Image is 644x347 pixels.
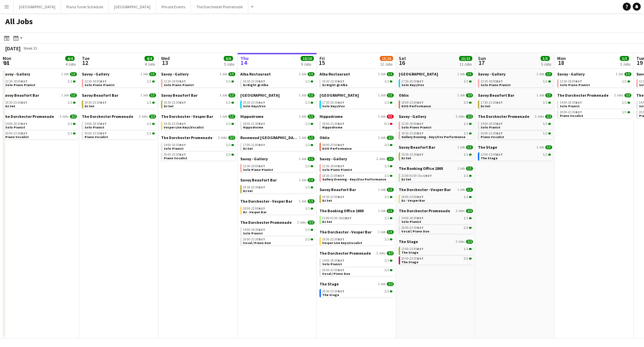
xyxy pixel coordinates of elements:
span: 1/1 [68,101,72,104]
a: [GEOGRAPHIC_DATA]1 Job1/1 [320,93,394,98]
span: The Stage [478,145,497,150]
span: 1/1 [228,115,235,119]
a: 14:00-18:30BST1/1Solo Pianist [481,122,551,129]
span: 1/1 [147,101,151,104]
div: Savoy - Gallery2 Jobs2/212:30-18:00BST1/1Solo Piano Pianist18:30-21:00BST1/1Gallery Evening - Key... [399,114,473,145]
a: 12:30-18:00BST1/1Solo Piano Pianist [85,79,155,87]
span: 1/1 [305,143,310,147]
a: 19:30-22:30BST1/1Vesper Live Keys/Vocalist [164,122,234,129]
span: 1/1 [147,80,151,83]
span: Solo Pianist [5,125,25,129]
span: 3/3 [464,101,468,104]
span: 12:30-18:00 [164,80,186,83]
div: Savoy Beaufort Bar1 Job1/119:30-23:30BST1/1DJ Set [161,93,235,114]
a: 20:30-23:30BST1/1Solo Keys/Vox [243,100,313,108]
span: 1/1 [226,122,231,125]
span: 14:00-18:30 [481,122,503,125]
span: 1 Job [220,93,227,97]
span: 1 Job [537,93,544,97]
span: 1 Job [378,115,385,119]
span: Savoy Beaufort Bar [161,93,198,98]
span: BST [575,110,582,114]
span: 1/1 [68,122,72,125]
a: Savoy - Gallery1 Job1/1 [161,72,235,76]
span: Solo Piano Pianist [401,125,432,129]
span: 20:00-23:30 [5,132,28,135]
span: 18:00-21:30 [243,122,265,125]
a: Savoy - Gallery2 Jobs2/2 [399,114,473,119]
div: The Dorchester Promenade2 Jobs2/214:00-18:30BST1/1Solo Pianist20:00-23:30BST1/1Piano Vocalist [82,114,156,141]
span: Piano Vocalist [481,135,504,139]
span: Solo Piano Pianist [5,83,35,87]
span: 1/1 [70,93,77,97]
div: [GEOGRAPHIC_DATA]1 Job1/117:30-20:30BST1/1Solo Keys/Vox [399,72,473,93]
span: 1/1 [466,72,473,76]
span: BST [575,100,582,105]
a: Savoy - Gallery1 Job1/1 [3,72,77,76]
div: Savoy - Gallery1 Job1/112:30-18:00BST1/1Solo Piano Pianist [478,72,552,93]
span: The Dorchester - Vesper Bar [161,114,213,119]
span: 1/1 [543,80,548,83]
div: Rosewood [GEOGRAPHIC_DATA]1 Job1/117:00-21:00BST1/1DJ Set [240,135,315,156]
a: Rosewood [GEOGRAPHIC_DATA]1 Job1/1 [240,135,315,140]
span: Solo Pianist [85,125,104,129]
span: BST [338,79,344,83]
span: 20:30-23:30 [243,101,265,104]
span: 1 Job [457,145,465,149]
a: 17:30-20:30BST1/1Solo Keys/Vox [322,100,392,108]
span: 3/3 [228,136,235,140]
span: BST [417,79,424,83]
button: Private Events [156,0,191,13]
span: 1/1 [464,132,468,135]
a: 14:00-18:30BST1/1Solo Pianist [164,143,234,150]
button: [GEOGRAPHIC_DATA] [109,0,156,13]
a: 19:30-23:30BST1/1DJ Night @ Alba [322,79,392,87]
a: 18:00-21:30BST1/1Hippodrome [243,122,313,129]
span: The Dorchester Promenade [557,93,609,98]
span: 1 Job [616,72,623,76]
span: 17:30-20:30 [401,80,424,83]
span: Hippodrome [240,114,263,119]
span: Solo Keys/Vox [322,104,345,108]
a: Savoy - Gallery1 Job1/1 [557,72,631,76]
span: BST [179,79,186,83]
span: DJ Night @ Alba [322,83,347,87]
a: Hippodrome1 Job0/1 [320,114,394,119]
span: 14:00-18:30 [5,122,28,125]
div: Hippodrome1 Job1/118:00-21:30BST1/1Hippodrome [240,114,315,135]
span: 1/1 [308,72,315,76]
span: 12:30-18:00 [5,80,28,83]
span: BST [496,100,503,105]
span: Savoy - Gallery [399,114,426,119]
span: BST [259,100,265,105]
a: 14:00-18:30BST1/1Solo Pianist [5,122,76,129]
span: BST [496,79,503,83]
span: The Dorchester Promenade [478,114,529,119]
span: 18:00-21:30 [322,122,344,125]
span: 14:00-18:30 [164,143,186,147]
span: 1/1 [149,72,156,76]
span: 1/1 [305,101,310,104]
span: 2/2 [545,115,552,119]
span: 20:00-23:30 [481,132,503,135]
span: BST [21,122,28,126]
a: 19:30-23:30BST1/1DJ Night @ Alba [243,79,313,87]
span: 1/1 [384,101,389,104]
div: Alba Restaurant1 Job1/119:30-23:30BST1/1DJ Night @ Alba [240,72,315,93]
span: 3/3 [384,143,389,147]
span: 1 Job [141,72,148,76]
span: 19:30-23:30 [5,101,28,104]
span: BST [21,131,28,135]
div: Savoy Beaufort Bar1 Job1/119:30-23:30BST1/1DJ Set [3,93,77,114]
span: 1/1 [543,122,548,125]
a: The Dorchester Promenade2 Jobs2/2 [557,93,631,98]
span: 2/2 [149,115,156,119]
span: 1/1 [70,72,77,76]
span: 1/1 [464,122,468,125]
span: Savoy - Gallery [3,72,30,76]
span: Solo Piano Pianist [481,83,511,87]
span: 2/2 [70,115,77,119]
span: Savoy Beaufort Bar [399,145,435,150]
a: 18:00-23:00BST3/3DUO Performance [401,100,472,108]
span: 2 Jobs [218,136,227,140]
